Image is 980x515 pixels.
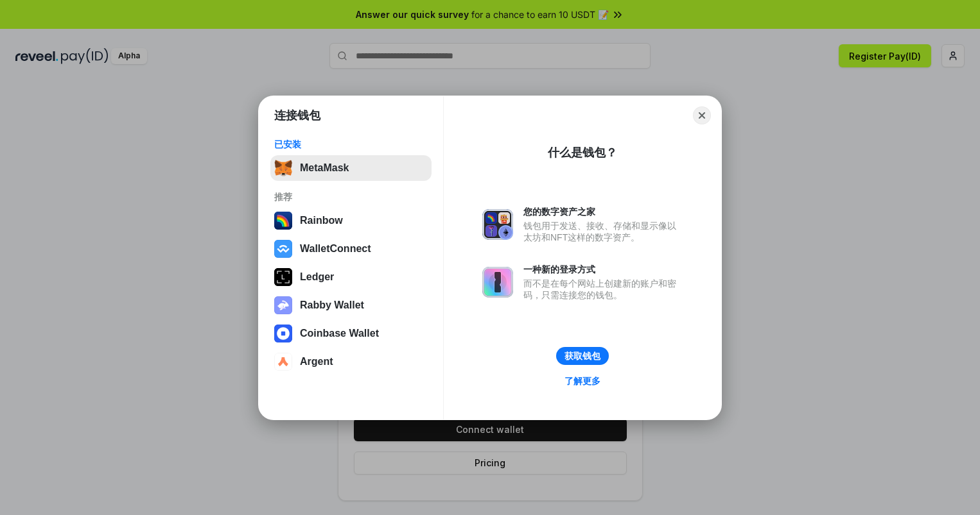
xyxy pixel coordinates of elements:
img: svg+xml,%3Csvg%20fill%3D%22none%22%20height%3D%2233%22%20viewBox%3D%220%200%2035%2033%22%20width%... [274,159,292,177]
img: svg+xml,%3Csvg%20xmlns%3D%22http%3A%2F%2Fwww.w3.org%2F2000%2Fsvg%22%20fill%3D%22none%22%20viewBox... [482,209,513,240]
div: 推荐 [274,191,428,203]
div: 获取钱包 [564,350,600,362]
img: svg+xml,%3Csvg%20width%3D%2228%22%20height%3D%2228%22%20viewBox%3D%220%200%2028%2028%22%20fill%3D... [274,325,292,342]
div: Ledger [300,271,334,283]
h1: 连接钱包 [274,108,320,123]
div: 了解更多 [564,375,600,387]
button: Rabby Wallet [270,292,432,318]
button: Argent [270,349,432,375]
div: Rabby Wallet [300,300,364,311]
button: Coinbase Wallet [270,321,432,346]
button: MetaMask [270,155,432,181]
button: WalletConnect [270,236,432,262]
div: Argent [300,356,333,367]
div: 已安装 [274,139,428,150]
img: svg+xml,%3Csvg%20xmlns%3D%22http%3A%2F%2Fwww.w3.org%2F2000%2Fsvg%22%20width%3D%2228%22%20height%3... [274,268,292,286]
div: 一种新的登录方式 [523,264,683,275]
div: 钱包用于发送、接收、存储和显示像以太坊和NFT这样的数字资产。 [523,220,683,243]
button: Rainbow [270,208,432,233]
a: 了解更多 [557,373,608,389]
button: 获取钱包 [556,347,609,365]
button: Close [693,106,711,124]
div: Rainbow [300,215,343,226]
img: svg+xml,%3Csvg%20width%3D%2228%22%20height%3D%2228%22%20viewBox%3D%220%200%2028%2028%22%20fill%3D... [274,240,292,258]
img: svg+xml,%3Csvg%20xmlns%3D%22http%3A%2F%2Fwww.w3.org%2F2000%2Fsvg%22%20fill%3D%22none%22%20viewBox... [274,296,292,314]
img: svg+xml,%3Csvg%20width%3D%2228%22%20height%3D%2228%22%20viewBox%3D%220%200%2028%2028%22%20fill%3D... [274,353,292,371]
button: Ledger [270,264,432,290]
img: svg+xml,%3Csvg%20width%3D%22120%22%20height%3D%22120%22%20viewBox%3D%220%200%20120%20120%22%20fil... [274,212,292,230]
div: 什么是钱包？ [548,145,617,160]
img: svg+xml,%3Csvg%20xmlns%3D%22http%3A%2F%2Fwww.w3.org%2F2000%2Fsvg%22%20fill%3D%22none%22%20viewBox... [482,267,513,298]
div: WalletConnect [300,243,371,255]
div: MetaMask [300,162,349,174]
div: Coinbase Wallet [300,328,379,339]
div: 而不是在每个网站上创建新的账户和密码，只需连接您的钱包。 [523,278,683,301]
div: 您的数字资产之家 [523,206,683,217]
